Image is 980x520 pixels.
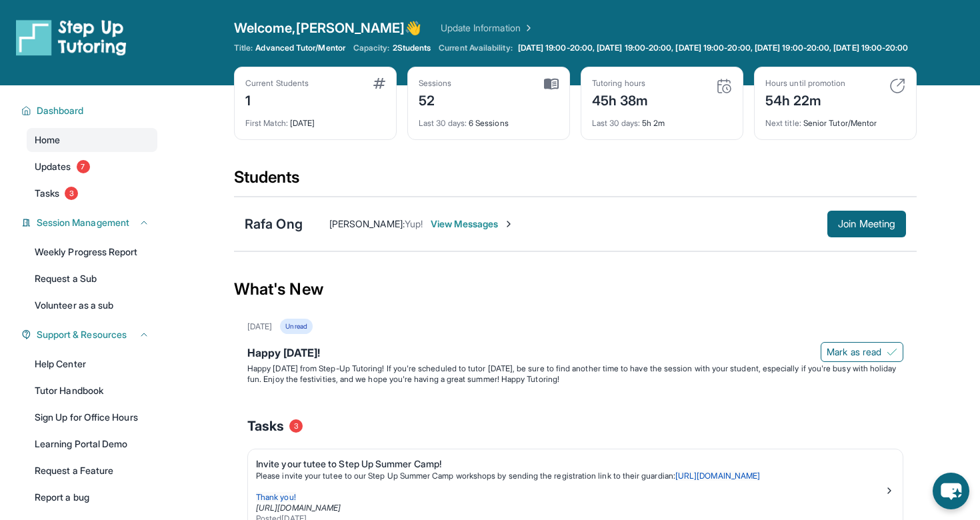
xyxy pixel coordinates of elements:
[765,89,845,110] div: 54h 22m
[431,217,514,231] span: View Messages
[289,419,303,433] span: 3
[256,492,296,502] span: Thank you!
[27,352,157,376] a: Help Center
[765,118,801,128] span: Next title :
[27,267,157,291] a: Request a Sub
[765,78,845,89] div: Hours until promotion
[245,110,385,129] div: [DATE]
[247,321,272,332] div: [DATE]
[234,43,253,53] span: Title:
[821,342,903,362] button: Mark as read
[827,345,881,359] span: Mark as read
[247,417,284,435] span: Tasks
[234,260,917,319] div: What's New
[419,118,467,128] span: Last 30 days :
[515,43,911,53] a: [DATE] 19:00-20:00, [DATE] 19:00-20:00, [DATE] 19:00-20:00, [DATE] 19:00-20:00, [DATE] 19:00-20:00
[37,328,127,341] span: Support & Resources
[27,128,157,152] a: Home
[37,104,84,117] span: Dashboard
[77,160,90,173] span: 7
[933,473,969,509] button: chat-button
[27,293,157,317] a: Volunteer as a sub
[889,78,905,94] img: card
[439,43,512,53] span: Current Availability:
[234,19,422,37] span: Welcome, [PERSON_NAME] 👋
[255,43,345,53] span: Advanced Tutor/Mentor
[27,240,157,264] a: Weekly Progress Report
[31,104,149,117] button: Dashboard
[419,78,452,89] div: Sessions
[27,181,157,205] a: Tasks3
[245,215,303,233] div: Rafa Ong
[373,78,385,89] img: card
[37,216,129,229] span: Session Management
[16,19,127,56] img: logo
[827,211,906,237] button: Join Meeting
[234,167,917,196] div: Students
[35,187,59,200] span: Tasks
[405,218,423,229] span: Yup!
[353,43,390,53] span: Capacity:
[419,110,559,129] div: 6 Sessions
[27,405,157,429] a: Sign Up for Office Hours
[31,328,149,341] button: Support & Resources
[27,459,157,483] a: Request a Feature
[838,220,895,228] span: Join Meeting
[27,379,157,403] a: Tutor Handbook
[65,187,78,200] span: 3
[544,78,559,90] img: card
[35,160,71,173] span: Updates
[35,133,60,147] span: Home
[765,110,905,129] div: Senior Tutor/Mentor
[518,43,909,53] span: [DATE] 19:00-20:00, [DATE] 19:00-20:00, [DATE] 19:00-20:00, [DATE] 19:00-20:00, [DATE] 19:00-20:00
[521,21,534,35] img: Chevron Right
[247,363,903,385] p: Happy [DATE] from Step-Up Tutoring! If you're scheduled to tutor [DATE], be sure to find another ...
[27,485,157,509] a: Report a bug
[256,503,341,513] a: [URL][DOMAIN_NAME]
[329,218,405,229] span: [PERSON_NAME] :
[245,118,288,128] span: First Match :
[245,89,309,110] div: 1
[592,78,649,89] div: Tutoring hours
[256,471,884,481] p: Please invite your tutee to our Step Up Summer Camp workshops by sending the registration link to...
[393,43,431,53] span: 2 Students
[503,219,514,229] img: Chevron-Right
[256,457,884,471] div: Invite your tutee to Step Up Summer Camp!
[31,216,149,229] button: Session Management
[592,89,649,110] div: 45h 38m
[675,471,760,481] a: [URL][DOMAIN_NAME]
[280,319,312,334] div: Unread
[592,110,732,129] div: 5h 2m
[441,21,534,35] a: Update Information
[592,118,640,128] span: Last 30 days :
[245,78,309,89] div: Current Students
[247,345,903,363] div: Happy [DATE]!
[716,78,732,94] img: card
[419,89,452,110] div: 52
[887,347,897,357] img: Mark as read
[27,155,157,179] a: Updates7
[27,432,157,456] a: Learning Portal Demo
